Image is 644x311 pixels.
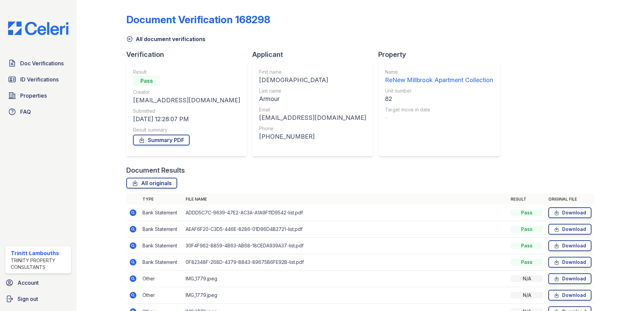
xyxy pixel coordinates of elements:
[140,238,183,254] td: Bank Statement
[385,69,493,85] a: Name ReNew Millbrook Apartment Collection
[133,96,240,105] div: [EMAIL_ADDRESS][DOMAIN_NAME]
[259,132,366,141] div: [PHONE_NUMBER]
[385,88,493,94] div: Unit number
[616,284,637,304] iframe: chat widget
[183,221,508,238] td: AEAF6F20-C3D5-446E-8286-01D96D4B2721-list.pdf
[259,75,366,85] div: [DEMOGRAPHIC_DATA]
[183,254,508,271] td: 0F82348F-268D-4379-B843-89675B6FE92B-list.pdf
[126,35,205,43] a: All document verifications
[259,113,366,123] div: [EMAIL_ADDRESS][DOMAIN_NAME]
[126,13,270,26] div: Document Verification 168298
[259,94,366,104] div: Armour
[259,106,366,113] div: Email
[511,292,543,299] div: N/A
[5,73,71,86] a: ID Verifications
[126,50,252,59] div: Verification
[548,240,591,251] a: Download
[508,194,546,205] th: Result
[511,242,543,249] div: Pass
[18,279,39,287] span: Account
[5,57,71,70] a: Doc Verifications
[252,50,378,59] div: Applicant
[259,88,366,94] div: Last name
[385,94,493,104] div: 82
[140,194,183,205] th: Type
[183,194,508,205] th: File name
[548,273,591,284] a: Download
[548,257,591,268] a: Download
[133,108,240,114] div: Submitted
[259,125,366,132] div: Phone
[511,275,543,282] div: N/A
[18,295,38,303] span: Sign out
[385,113,493,123] div: -
[140,271,183,287] td: Other
[133,89,240,96] div: Creator
[548,224,591,235] a: Download
[378,50,505,59] div: Property
[183,205,508,221] td: ADDD5C7C-9639-47E2-AC3A-A1A9F11D9542-list.pdf
[546,194,594,205] th: Original file
[126,178,177,188] a: All originals
[183,271,508,287] td: IMG_1779.jpeg
[11,249,68,257] div: Trinitt Lambouths
[133,127,240,133] div: Result summary
[133,75,160,86] div: Pass
[3,292,74,306] a: Sign out
[140,254,183,271] td: Bank Statement
[140,205,183,221] td: Bank Statement
[511,226,543,233] div: Pass
[140,287,183,304] td: Other
[183,287,508,304] td: IMG_1779.jpeg
[548,207,591,218] a: Download
[126,166,185,175] div: Document Results
[3,276,74,289] a: Account
[140,221,183,238] td: Bank Statement
[511,209,543,216] div: Pass
[20,75,59,83] span: ID Verifications
[548,290,591,301] a: Download
[133,114,240,124] div: [DATE] 12:28:07 PM
[5,105,71,118] a: FAQ
[5,89,71,102] a: Properties
[20,59,64,67] span: Doc Verifications
[385,69,493,75] div: Name
[385,75,493,85] div: ReNew Millbrook Apartment Collection
[511,259,543,266] div: Pass
[20,108,31,116] span: FAQ
[133,69,240,75] div: Result
[20,92,47,100] span: Properties
[183,238,508,254] td: 30F4F962-8859-4B63-AB68-18CEDA939A37-list.pdf
[11,257,68,271] div: Trinity Property Consultants
[385,106,493,113] div: Target move in date
[3,22,74,35] img: CE_Logo_Blue-a8612792a0a2168367f1c8372b55b34899dd931a85d93a1a3d3e32e68fde9ad4.png
[133,135,190,145] a: Summary PDF
[259,69,366,75] div: First name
